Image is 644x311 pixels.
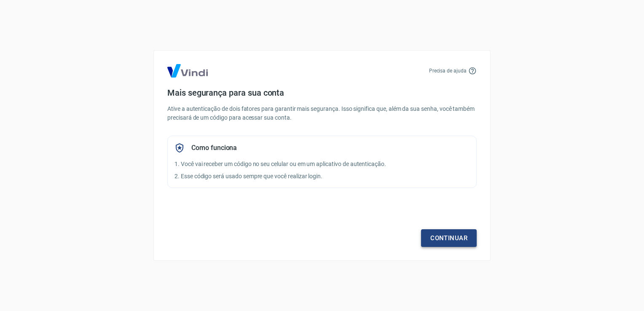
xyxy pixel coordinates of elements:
p: 2. Esse código será usado sempre que você realizar login. [174,172,470,181]
img: Logo Vind [167,64,208,78]
a: Continuar [421,229,477,247]
h4: Mais segurança para sua conta [167,88,477,98]
h5: Como funciona [191,144,237,152]
p: 1. Você vai receber um código no seu celular ou em um aplicativo de autenticação. [174,160,470,169]
p: Precisa de ajuda [429,67,467,75]
p: Ative a autenticação de dois fatores para garantir mais segurança. Isso significa que, além da su... [167,105,477,122]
